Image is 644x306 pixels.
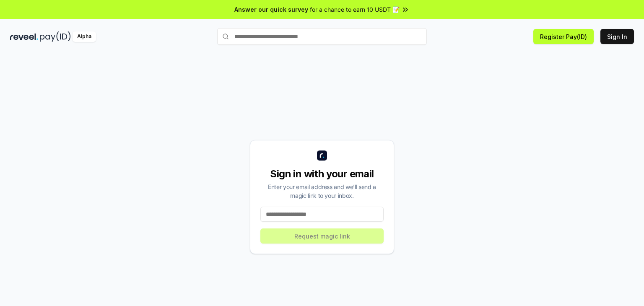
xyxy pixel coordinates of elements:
[600,29,634,44] button: Sign In
[310,5,400,14] span: for a chance to earn 10 USDT 📝
[533,29,594,44] button: Register Pay(ID)
[260,167,384,181] div: Sign in with your email
[10,31,38,42] img: reveel_dark
[260,182,384,200] div: Enter your email address and we’ll send a magic link to your inbox.
[317,150,327,161] img: logo_small
[73,31,96,42] div: Alpha
[234,5,308,14] span: Answer our quick survey
[40,31,71,42] img: pay_id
